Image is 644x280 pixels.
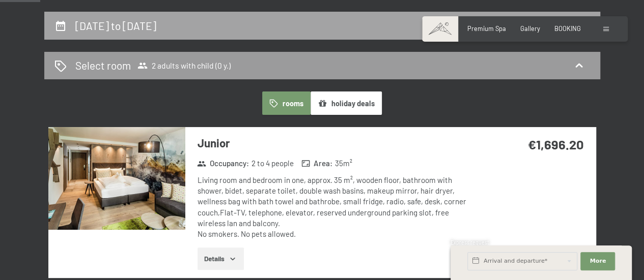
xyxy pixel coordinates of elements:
[251,158,293,169] span: 2 to 4 people
[467,24,506,33] a: Premium Spa
[75,58,131,73] h2: Select room
[451,239,489,245] span: Express request
[198,135,473,151] h3: Junior
[197,158,249,169] strong: Occupancy :
[301,158,333,169] strong: Area :
[520,24,540,33] a: Gallery
[48,127,185,230] img: mss_renderimg.php
[75,19,156,32] h2: [DATE] to [DATE]
[554,24,581,33] a: BOOKING
[198,175,473,240] div: Living room and bedroom in one, approx. 35 m², wooden floor, bathroom with shower, bidet, separat...
[137,60,231,71] span: 2 adults with child (0 y.)
[580,252,615,270] button: More
[527,136,583,152] strong: €1,696.20
[311,91,382,115] button: holiday deals
[198,247,244,270] button: Details
[590,257,606,265] span: More
[262,91,311,115] button: rooms
[335,158,352,169] span: 35 m²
